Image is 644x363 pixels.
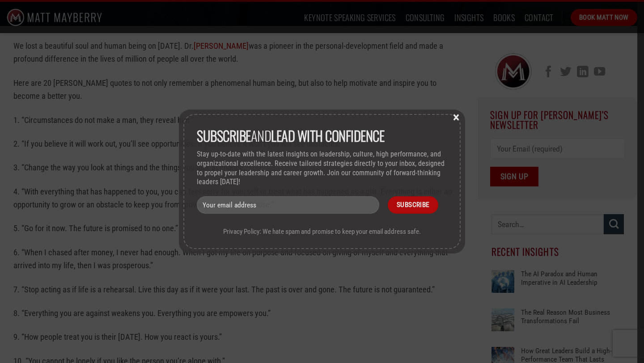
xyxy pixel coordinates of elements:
[197,196,379,214] input: Your email address
[197,125,251,146] strong: Subscribe
[449,113,463,121] button: Close
[271,125,384,146] strong: lead with Confidence
[197,228,447,236] p: Privacy Policy: We hate spam and promise to keep your email address safe.
[197,125,384,146] span: and
[197,150,447,187] p: Stay up-to-date with the latest insights on leadership, culture, high performance, and organizati...
[388,196,438,214] input: Subscribe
